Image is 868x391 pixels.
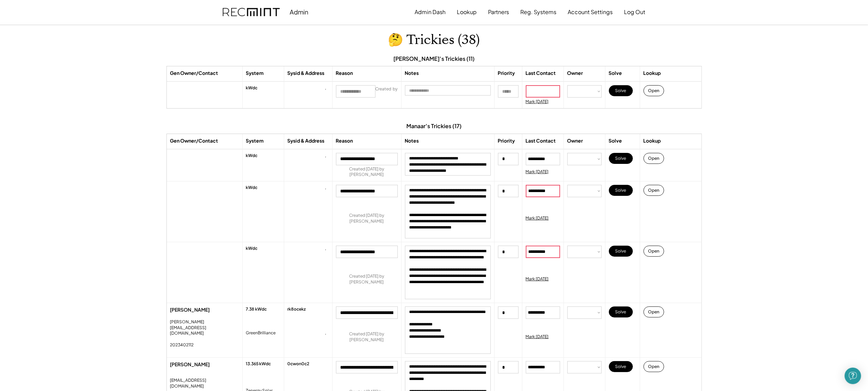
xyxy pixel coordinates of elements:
div: Solve [609,70,622,77]
div: Reason [336,137,353,144]
button: Reg. Systems [521,5,557,19]
button: Open [644,185,664,196]
div: 7.38 kWdc [246,306,267,312]
div: Created [DATE] by [PERSON_NAME] [336,213,398,224]
div: Mark [DATE] [526,215,549,221]
button: Log Out [624,5,646,19]
button: Open [644,153,664,164]
div: Lookup [644,70,661,77]
div: Lookup [644,137,661,144]
div: , [325,330,326,336]
div: Created [DATE] by [PERSON_NAME] [336,166,398,178]
div: Priority [498,137,515,144]
div: Notes [405,70,419,77]
div: Mark [DATE] [526,99,549,105]
button: Lookup [457,5,477,19]
div: 13.365 kWdc [246,361,271,367]
div: GreenBrilliance [246,330,276,336]
div: Solve [609,137,622,144]
img: recmint-logotype%403x.png [223,8,280,16]
button: Account Settings [568,5,613,19]
div: Last Contact [526,137,556,144]
div: Mark [DATE] [526,169,549,175]
div: , [325,85,326,91]
div: Created [DATE] by [PERSON_NAME] [336,331,398,343]
div: kWdc [246,246,258,252]
div: Manaar's Trickies (17) [406,122,462,130]
button: Solve [609,85,633,96]
div: [PERSON_NAME] [170,306,239,313]
div: kWdc [246,153,258,159]
div: Mark [DATE] [526,334,549,340]
button: Partners [488,5,509,19]
button: Solve [609,153,633,164]
div: [EMAIL_ADDRESS][DOMAIN_NAME] [170,378,239,389]
div: Notes [405,137,419,144]
div: System [246,70,264,77]
div: System [246,137,264,144]
div: Reason [336,70,353,77]
div: Owner [567,137,583,144]
div: , [325,153,326,159]
button: Admin Dash [415,5,446,19]
div: , [325,185,326,191]
div: Mark [DATE] [526,276,549,282]
button: Open [644,361,664,372]
div: Created [DATE] by [PERSON_NAME] [336,273,398,285]
button: Solve [609,306,633,317]
div: Admin [290,8,309,16]
div: Last Contact [526,70,556,77]
h1: 🤔 Trickies (38) [388,32,480,48]
div: Priority [498,70,515,77]
div: rk8ocekz [288,306,306,312]
button: Solve [609,246,633,257]
div: Open Intercom Messenger [845,368,861,384]
div: 0cwon0c2 [288,361,310,367]
div: [PERSON_NAME] [170,361,239,368]
button: Open [644,246,664,257]
button: Solve [609,361,633,372]
div: Owner [567,70,583,77]
div: [PERSON_NAME][EMAIL_ADDRESS][DOMAIN_NAME] [170,319,239,336]
button: Solve [609,185,633,196]
div: [PERSON_NAME]'s Trickies (11) [393,55,475,63]
button: Open [644,306,664,317]
div: Gen Owner/Contact [170,70,218,77]
div: , [325,246,326,252]
div: Sysid & Address [288,137,325,144]
div: Sysid & Address [288,70,325,77]
div: Created by [375,86,398,92]
button: Open [644,85,664,96]
div: Gen Owner/Contact [170,137,218,144]
div: kWdc [246,185,258,191]
div: 2023402112 [170,342,194,348]
div: kWdc [246,85,258,91]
